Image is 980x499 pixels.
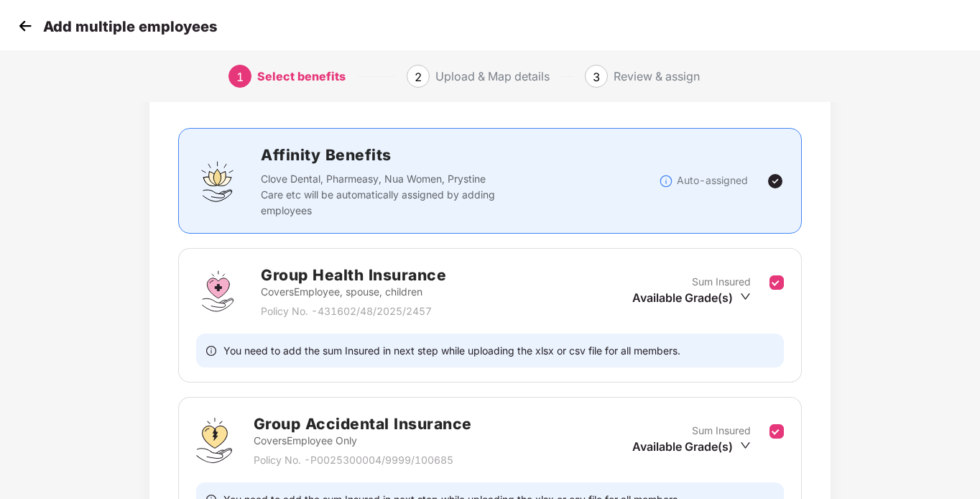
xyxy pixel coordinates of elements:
[614,65,700,88] div: Review & assign
[254,412,472,436] h2: Group Accidental Insurance
[261,263,446,287] h2: Group Health Insurance
[740,291,751,302] span: down
[257,65,346,88] div: Select benefits
[236,70,244,84] span: 1
[677,173,748,188] p: Auto-assigned
[43,18,217,35] p: Add multiple employees
[196,418,231,463] img: svg+xml;base64,PHN2ZyB4bWxucz0iaHR0cDovL3d3dy53My5vcmcvMjAwMC9zdmciIHdpZHRoPSI0OS4zMjEiIGhlaWdodD...
[261,171,499,219] p: Clove Dental, Pharmeasy, Nua Women, Prystine Care etc will be automatically assigned by adding em...
[692,274,751,290] p: Sum Insured
[206,344,216,357] span: info-circle
[196,270,239,313] img: svg+xml;base64,PHN2ZyBpZD0iR3JvdXBfSGVhbHRoX0luc3VyYW5jZSIgZGF0YS1uYW1lPSJHcm91cCBIZWFsdGggSW5zdX...
[632,290,751,306] div: Available Grade(s)
[261,284,446,300] p: Covers Employee, spouse, children
[261,303,446,319] p: Policy No. - 431602/48/2025/2457
[261,143,658,167] h2: Affinity Benefits
[632,439,751,454] div: Available Grade(s)
[659,174,673,188] img: svg+xml;base64,PHN2ZyBpZD0iSW5mb18tXzMyeDMyIiBkYXRhLW5hbWU9IkluZm8gLSAzMngzMiIgeG1sbnM9Imh0dHA6Ly...
[254,452,472,468] p: Policy No. - P0025300004/9999/100685
[14,15,36,37] img: svg+xml;base64,PHN2ZyB4bWxucz0iaHR0cDovL3d3dy53My5vcmcvMjAwMC9zdmciIHdpZHRoPSIzMCIgaGVpZ2h0PSIzMC...
[767,173,784,190] img: svg+xml;base64,PHN2ZyBpZD0iVGljay0yNHgyNCIgeG1sbnM9Imh0dHA6Ly93d3cudzMub3JnLzIwMDAvc3ZnIiB3aWR0aD...
[223,344,680,357] span: You need to add the sum Insured in next step while uploading the xlsx or csv file for all members.
[593,70,600,84] span: 3
[740,440,751,451] span: down
[196,160,239,203] img: svg+xml;base64,PHN2ZyBpZD0iQWZmaW5pdHlfQmVuZWZpdHMiIGRhdGEtbmFtZT0iQWZmaW5pdHkgQmVuZWZpdHMiIHhtbG...
[415,70,422,84] span: 2
[435,65,550,88] div: Upload & Map details
[692,423,751,439] p: Sum Insured
[254,433,472,449] p: Covers Employee Only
